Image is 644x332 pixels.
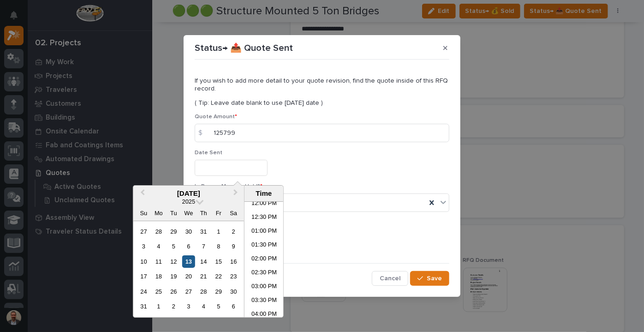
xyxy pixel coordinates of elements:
div: Choose Sunday, August 17th, 2025 [137,271,150,283]
div: Choose Thursday, August 7th, 2025 [197,241,210,253]
li: 03:00 PM [244,280,284,294]
div: Choose Thursday, August 21st, 2025 [197,271,210,283]
div: We [182,207,195,219]
div: Tu [167,207,180,219]
span: Quote Amount [195,114,237,120]
div: Choose Wednesday, August 27th, 2025 [182,285,195,298]
div: Choose Saturday, August 9th, 2025 [227,241,240,253]
li: 12:00 PM [244,197,284,211]
div: Choose Monday, August 25th, 2025 [152,285,165,298]
div: $ [195,124,213,142]
li: 03:30 PM [244,294,284,308]
div: Fr [212,207,225,219]
div: Choose Sunday, August 10th, 2025 [137,255,150,268]
div: Choose Tuesday, July 29th, 2025 [167,225,180,238]
div: Choose Saturday, August 30th, 2025 [227,285,240,298]
div: Th [197,207,210,219]
div: Choose Thursday, August 14th, 2025 [197,255,210,268]
button: Previous Month [134,187,149,201]
li: 12:30 PM [244,211,284,225]
div: Choose Tuesday, August 26th, 2025 [167,285,180,298]
div: Choose Friday, August 15th, 2025 [212,255,225,268]
div: Choose Sunday, August 24th, 2025 [137,285,150,298]
div: Choose Tuesday, August 19th, 2025 [167,271,180,283]
div: Choose Thursday, September 4th, 2025 [197,300,210,313]
li: 02:00 PM [244,253,284,266]
div: Choose Sunday, July 27th, 2025 [137,225,150,238]
button: Save [410,271,449,286]
div: Choose Sunday, August 3rd, 2025 [137,241,150,253]
div: Choose Monday, August 4th, 2025 [152,241,165,253]
div: Choose Saturday, August 2nd, 2025 [227,225,240,238]
div: Choose Saturday, September 6th, 2025 [227,300,240,313]
span: Save [427,274,442,283]
div: Choose Sunday, August 31st, 2025 [137,300,150,313]
div: Choose Saturday, August 16th, 2025 [227,255,240,268]
button: Next Month [229,187,244,201]
div: Choose Monday, July 28th, 2025 [152,225,165,238]
li: 02:30 PM [244,266,284,280]
span: Cancel [380,274,400,283]
div: Choose Friday, August 1st, 2025 [212,225,225,238]
div: Sa [227,207,240,219]
div: Choose Wednesday, September 3rd, 2025 [182,300,195,313]
li: 01:30 PM [244,239,284,253]
p: ( Tip: Leave date blank to use [DATE] date ) [195,99,449,107]
p: If you wish to add more detail to your quote revision, find the quote inside of this RFQ record. [195,77,449,93]
div: Choose Saturday, August 23rd, 2025 [227,271,240,283]
div: Choose Tuesday, August 5th, 2025 [167,241,180,253]
div: Choose Monday, September 1st, 2025 [152,300,165,313]
button: Cancel [372,271,408,286]
div: Choose Friday, August 8th, 2025 [212,241,225,253]
div: [DATE] [133,189,244,198]
div: Choose Wednesday, August 6th, 2025 [182,241,195,253]
li: 01:00 PM [244,225,284,239]
div: Choose Tuesday, August 12th, 2025 [167,255,180,268]
div: Choose Friday, August 29th, 2025 [212,285,225,298]
span: 2025 [182,198,195,205]
div: Choose Monday, August 11th, 2025 [152,255,165,268]
div: Choose Wednesday, July 30th, 2025 [182,225,195,238]
div: Choose Thursday, July 31st, 2025 [197,225,210,238]
div: Choose Friday, September 5th, 2025 [212,300,225,313]
div: month 2025-08 [136,224,241,314]
div: Su [137,207,150,219]
div: Choose Wednesday, August 13th, 2025 [182,255,195,268]
div: Choose Friday, August 22nd, 2025 [212,271,225,283]
div: Choose Wednesday, August 20th, 2025 [182,271,195,283]
span: Date Sent [195,150,222,156]
div: Choose Monday, August 18th, 2025 [152,271,165,283]
div: Time [247,189,281,198]
div: Mo [152,207,165,219]
div: Choose Tuesday, September 2nd, 2025 [167,300,180,313]
li: 04:00 PM [244,308,284,322]
div: Choose Thursday, August 28th, 2025 [197,285,210,298]
p: Status→ 📤 Quote Sent [195,42,293,54]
